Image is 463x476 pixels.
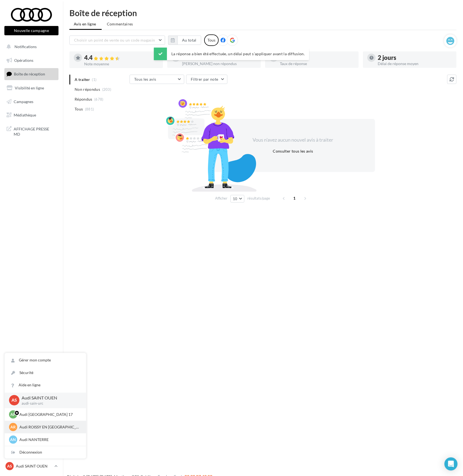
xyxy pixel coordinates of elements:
[7,463,12,469] span: AS
[94,97,104,101] span: (678)
[107,21,133,27] span: Commentaires
[3,123,60,139] a: AFFICHAGE PRESSE MD
[4,461,58,471] a: AS Audi SAINT OUEN
[16,463,52,469] p: Audi SAINT OUEN
[3,41,57,52] button: Notifications
[154,48,309,60] div: La réponse a bien été effectuée, un délai peut s’appliquer avant la diffusion.
[5,446,86,459] div: Déconnexion
[15,86,44,90] span: Visibilité en ligne
[10,437,16,442] span: AN
[19,412,80,417] p: Audi [GEOGRAPHIC_DATA] 17
[3,55,60,66] a: Opérations
[204,34,219,46] div: Tous
[5,354,86,366] a: Gérer mon compte
[14,125,56,137] span: AFFICHAGE PRESSE MD
[69,9,456,17] div: Boîte de réception
[19,437,80,442] p: Audi NANTERRE
[14,113,36,117] span: Médiathèque
[11,397,17,404] span: AS
[85,107,94,111] span: (881)
[19,424,80,430] p: Audi ROISSY EN [GEOGRAPHIC_DATA]
[280,62,354,66] div: Taux de réponse
[130,75,184,84] button: Tous les avis
[3,96,60,107] a: Campagnes
[233,197,238,201] span: 10
[290,194,299,203] span: 1
[168,36,201,45] button: Au total
[271,148,315,154] button: Consulter tous les avis
[5,379,86,391] a: Aide en ligne
[4,26,58,35] button: Nouvelle campagne
[75,97,92,102] span: Répondus
[14,72,45,76] span: Boîte de réception
[69,36,165,45] button: Choisir un point de vente ou un code magasin
[378,62,452,66] div: Délai de réponse moyen
[84,62,159,66] div: Note moyenne
[11,412,16,417] span: AP
[5,367,86,379] a: Sécurité
[11,424,16,430] span: AR
[14,99,33,104] span: Campagnes
[378,55,452,61] div: 2 jours
[215,196,227,201] span: Afficher
[247,196,270,201] span: résultats/page
[3,109,60,121] a: Médiathèque
[3,82,60,94] a: Visibilité en ligne
[14,44,37,49] span: Notifications
[75,106,83,112] span: Tous
[134,77,156,81] span: Tous les avis
[75,87,100,92] span: Non répondus
[246,136,340,144] div: Vous n'avez aucun nouvel avis à traiter
[22,401,77,406] p: audi-sain-urc
[230,195,244,203] button: 10
[74,38,155,42] span: Choisir un point de vente ou un code magasin
[444,457,458,471] div: Open Intercom Messenger
[280,55,354,61] div: 77 %
[177,36,201,45] button: Au total
[102,87,112,92] span: (203)
[186,75,227,84] button: Filtrer par note
[22,395,77,401] p: Audi SAINT OUEN
[14,58,33,63] span: Opérations
[3,68,60,80] a: Boîte de réception
[84,55,159,61] div: 4.4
